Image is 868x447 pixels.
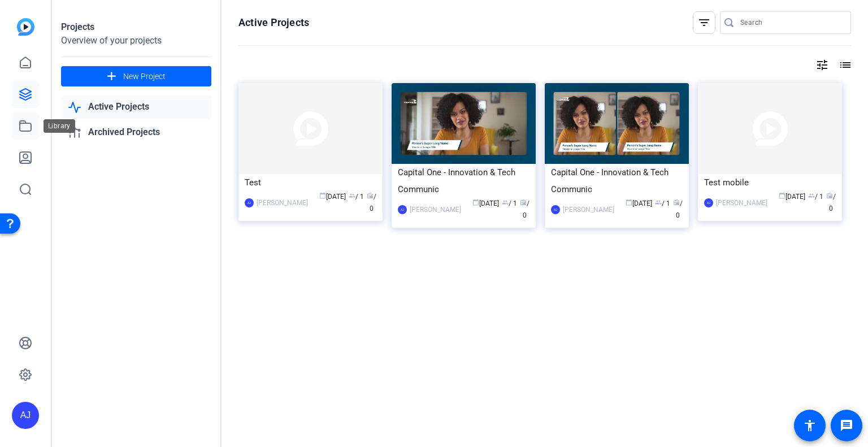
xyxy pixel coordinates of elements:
div: AJ [398,205,407,214]
mat-icon: accessibility [803,419,817,432]
div: Capital One - Innovation & Tech Communic [398,164,530,198]
span: radio [673,199,680,206]
span: / 0 [826,193,836,212]
span: radio [520,199,527,206]
span: calendar_today [319,192,326,199]
div: Projects [61,20,211,34]
mat-icon: list [837,58,851,72]
span: New Project [123,71,166,83]
span: radio [367,192,374,199]
h1: Active Projects [238,16,309,29]
span: group [655,199,662,206]
mat-icon: filter_list [697,16,711,29]
span: calendar_today [779,192,785,199]
div: Capital One - Innovation & Tech Communic [551,164,683,198]
span: radio [826,192,833,199]
span: / 1 [655,199,670,207]
div: Library [44,119,75,133]
span: / 1 [502,199,517,207]
div: [PERSON_NAME] [716,197,767,209]
div: AJ [704,198,713,207]
a: Archived Projects [61,121,211,144]
span: [DATE] [626,199,652,207]
span: group [502,199,509,206]
span: [DATE] [472,199,499,207]
div: [PERSON_NAME] [563,204,614,215]
span: calendar_today [626,199,632,206]
span: / 1 [349,193,364,201]
span: group [349,192,355,199]
div: [PERSON_NAME] [257,197,308,209]
span: / 0 [673,199,683,219]
span: / 0 [520,199,530,219]
div: AJ [245,198,254,207]
span: / 1 [808,193,823,201]
span: calendar_today [472,199,479,206]
span: [DATE] [779,193,805,201]
div: [PERSON_NAME] [410,204,461,215]
div: Test [245,174,376,191]
div: Test mobile [704,174,836,191]
mat-icon: message [840,419,853,432]
mat-icon: tune [815,58,829,72]
a: Active Projects [61,96,211,119]
img: blue-gradient.svg [17,18,34,36]
div: AJ [12,402,39,429]
mat-icon: add [105,70,119,84]
input: Search [740,16,842,29]
span: / 0 [367,193,376,212]
div: Overview of your projects [61,34,211,47]
button: New Project [61,66,211,86]
span: [DATE] [319,193,346,201]
div: AJ [551,205,560,214]
span: group [808,192,815,199]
